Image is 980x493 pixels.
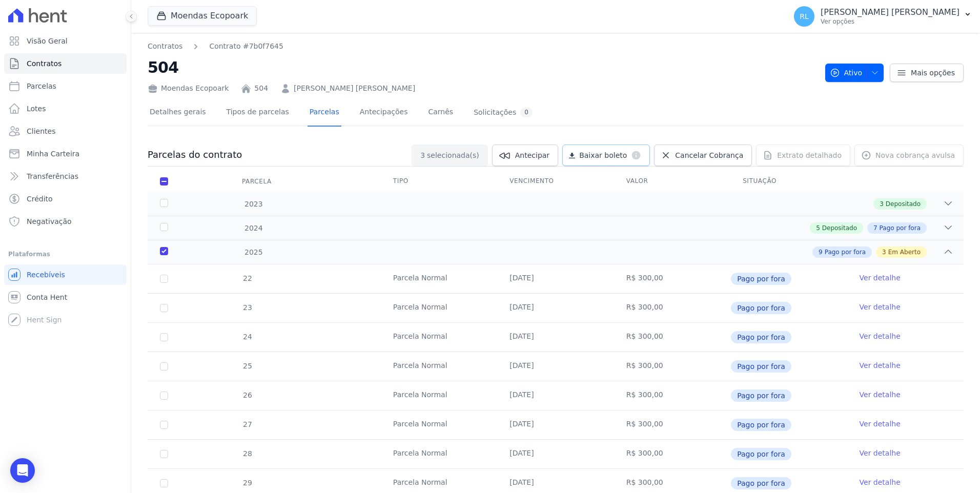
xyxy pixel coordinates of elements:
span: Contratos [27,58,62,69]
input: Só é possível selecionar pagamentos em aberto [160,362,168,371]
span: Depositado [886,199,921,209]
a: Negativação [4,211,127,232]
span: Recebíveis [27,270,65,280]
th: Vencimento [497,171,614,192]
a: Ver detalhe [860,331,901,341]
a: Transferências [4,166,127,187]
span: 25 [242,362,252,370]
p: Ver opções [821,17,959,26]
h2: 504 [148,56,817,79]
span: Em Aberto [888,248,921,257]
input: Só é possível selecionar pagamentos em aberto [160,450,168,458]
span: 26 [242,391,252,399]
span: 28 [242,449,252,458]
a: Ver detalhe [860,389,901,400]
th: Situação [730,171,847,192]
td: R$ 300,00 [614,410,730,439]
input: Só é possível selecionar pagamentos em aberto [160,392,168,400]
span: 22 [242,274,252,282]
span: Conta Hent [27,292,67,302]
a: Ver detalhe [860,477,901,487]
span: Pago por fora [731,302,791,314]
span: 3 [420,150,425,160]
input: Só é possível selecionar pagamentos em aberto [160,275,168,283]
div: Moendas Ecopoark [148,83,229,94]
td: Parcela Normal [381,323,497,352]
td: [DATE] [497,410,614,439]
span: Parcelas [27,81,56,91]
a: 504 [254,83,268,94]
td: Parcela Normal [381,440,497,468]
a: Ver detalhe [860,273,901,283]
a: Carnês [426,99,455,127]
span: 9 [819,248,823,257]
span: Crédito [27,194,53,204]
td: Parcela Normal [381,264,497,293]
span: Baixar boleto [579,150,627,160]
td: R$ 300,00 [614,323,730,352]
a: Mais opções [890,64,964,82]
a: Recebíveis [4,264,127,285]
td: [DATE] [497,352,614,381]
button: Ativo [825,64,884,82]
span: 3 [882,248,886,257]
td: [DATE] [497,264,614,293]
a: Contratos [4,53,127,74]
span: Pago por fora [731,419,791,431]
a: Ver detalhe [860,419,901,429]
td: R$ 300,00 [614,352,730,381]
a: Ver detalhe [860,302,901,312]
span: RL [800,13,809,20]
td: [DATE] [497,294,614,322]
td: Parcela Normal [381,410,497,439]
a: Conta Hent [4,287,127,307]
a: Tipos de parcelas [224,99,291,127]
td: R$ 300,00 [614,294,730,322]
a: Parcelas [4,76,127,96]
span: 23 [242,303,252,312]
span: Pago por fora [731,477,791,489]
span: 24 [242,333,252,341]
span: Pago por fora [825,248,866,257]
span: Pago por fora [731,331,791,343]
span: 5 [816,223,820,233]
td: [DATE] [497,381,614,410]
span: Transferências [27,171,78,181]
a: Parcelas [308,99,341,127]
span: 29 [242,479,252,487]
input: Só é possível selecionar pagamentos em aberto [160,479,168,487]
td: R$ 300,00 [614,264,730,293]
span: Pago por fora [731,360,791,373]
p: [PERSON_NAME] [PERSON_NAME] [821,7,959,17]
a: Minha Carteira [4,143,127,164]
span: Pago por fora [731,448,791,460]
input: Só é possível selecionar pagamentos em aberto [160,421,168,429]
td: [DATE] [497,440,614,468]
a: Lotes [4,98,127,119]
span: Mais opções [911,68,955,78]
a: Baixar boleto [562,145,650,166]
nav: Breadcrumb [148,41,817,52]
div: Plataformas [8,248,122,260]
span: Clientes [27,126,55,136]
span: Pago por fora [880,223,921,233]
span: Minha Carteira [27,149,79,159]
div: Solicitações [474,108,533,117]
div: Open Intercom Messenger [10,458,35,483]
span: Visão Geral [27,36,68,46]
a: Antecipar [492,145,558,166]
td: Parcela Normal [381,294,497,322]
td: Parcela Normal [381,381,497,410]
a: Crédito [4,189,127,209]
span: Ativo [830,64,863,82]
input: Só é possível selecionar pagamentos em aberto [160,304,168,312]
span: Antecipar [515,150,549,160]
span: Cancelar Cobrança [675,150,743,160]
span: Pago por fora [731,389,791,402]
span: Pago por fora [731,273,791,285]
th: Valor [614,171,730,192]
span: selecionada(s) [427,150,479,160]
a: [PERSON_NAME] [PERSON_NAME] [294,83,415,94]
td: R$ 300,00 [614,381,730,410]
span: 27 [242,420,252,428]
